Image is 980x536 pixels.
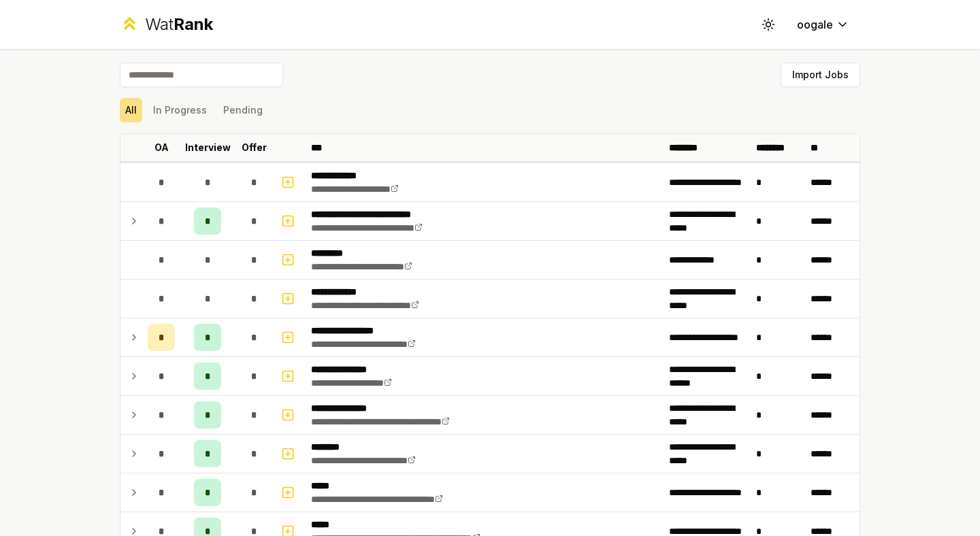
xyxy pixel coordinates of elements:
div: Wat [145,14,213,35]
button: oogale [786,12,860,37]
button: Pending [218,98,268,122]
button: Import Jobs [781,63,860,87]
p: Interview [185,141,231,154]
span: oogale [797,16,833,33]
p: Offer [242,141,267,154]
button: In Progress [148,98,212,122]
a: WatRank [120,14,213,35]
p: OA [154,141,169,154]
span: Rank [174,14,213,34]
button: All [120,98,142,122]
